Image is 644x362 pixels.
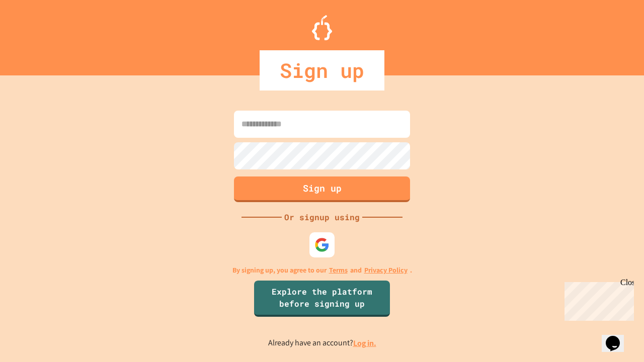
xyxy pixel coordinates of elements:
[282,211,362,223] div: Or signup using
[364,265,408,276] a: Privacy Policy
[329,265,348,276] a: Terms
[353,338,376,348] a: Log in.
[560,278,634,321] iframe: chat widget
[268,337,376,349] p: Already have an account?
[312,15,332,40] img: Logo.svg
[254,281,390,317] a: Explore the platform before signing up
[234,176,410,202] button: Sign up
[232,265,412,276] p: By signing up, you agree to our and .
[314,237,330,252] img: google-icon.svg
[602,322,634,352] iframe: chat widget
[260,50,384,90] div: Sign up
[4,4,69,64] div: Chat with us now!Close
